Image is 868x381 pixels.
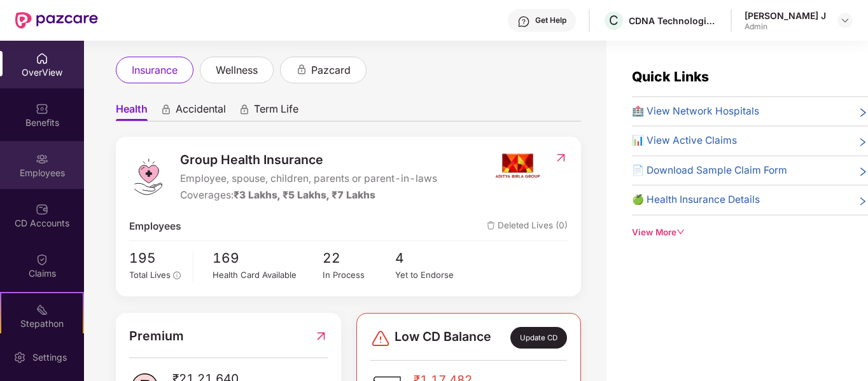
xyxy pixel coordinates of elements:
[160,104,172,115] div: animation
[296,64,307,75] div: animation
[395,327,491,349] span: Low CD Balance
[510,327,567,349] div: Update CD
[15,12,98,29] img: New Pazcare Logo
[213,268,322,282] div: Health Card Available
[629,15,718,27] div: CDNA Technologies Private Limited
[234,189,375,201] span: ₹3 Lakhs, ₹5 Lakhs, ₹7 Lakhs
[36,203,48,216] img: svg+xml;base64,PHN2ZyBpZD0iQ0RfQWNjb3VudHMiIGRhdGEtbmFtZT0iQ0QgQWNjb3VudHMiIHhtbG5zPSJodHRwOi8vd3...
[554,151,568,164] img: RedirectIcon
[676,228,685,237] span: down
[129,326,184,346] span: Premium
[858,106,868,119] span: right
[213,247,322,268] span: 169
[487,219,568,234] span: Deleted Lives (0)
[129,158,167,196] img: logo
[1,317,83,330] div: Stepathon
[239,104,250,115] div: animation
[116,102,148,121] span: Health
[254,102,298,121] span: Term Life
[216,62,258,78] span: wellness
[180,171,437,186] span: Employee, spouse, children, parents or parent-in-laws
[370,328,391,349] img: svg+xml;base64,PHN2ZyBpZD0iRGFuZ2VyLTMyeDMyIiB4bWxucz0iaHR0cDovL3d3dy53My5vcmcvMjAwMC9zdmciIHdpZH...
[129,247,184,268] span: 195
[840,15,850,25] img: svg+xml;base64,PHN2ZyBpZD0iRHJvcGRvd24tMzJ4MzIiIHhtbG5zPSJodHRwOi8vd3d3LnczLm9yZy8yMDAwL3N2ZyIgd2...
[36,253,48,266] img: svg+xml;base64,PHN2ZyBpZD0iQ2xhaW0iIHhtbG5zPSJodHRwOi8vd3d3LnczLm9yZy8yMDAwL3N2ZyIgd2lkdGg9IjIwIi...
[632,226,868,239] div: View More
[180,188,437,203] div: Coverages:
[632,133,737,148] span: 📊 View Active Claims
[132,62,178,78] span: insurance
[314,326,328,346] img: RedirectIcon
[180,150,437,170] span: Group Health Insurance
[632,192,760,207] span: 🍏 Health Insurance Details
[173,272,181,279] span: info-circle
[858,195,868,207] span: right
[858,165,868,178] span: right
[323,247,396,268] span: 22
[29,351,71,364] div: Settings
[395,268,468,282] div: Yet to Endorse
[13,351,26,364] img: svg+xml;base64,PHN2ZyBpZD0iU2V0dGluZy0yMHgyMCIgeG1sbnM9Imh0dHA6Ly93d3cudzMub3JnLzIwMDAvc3ZnIiB3aW...
[745,10,826,22] div: [PERSON_NAME] J
[323,268,396,282] div: In Process
[36,102,48,115] img: svg+xml;base64,PHN2ZyBpZD0iQmVuZWZpdHMiIHhtbG5zPSJodHRwOi8vd3d3LnczLm9yZy8yMDAwL3N2ZyIgd2lkdGg9Ij...
[494,150,542,182] img: insurerIcon
[176,102,226,121] span: Accidental
[487,221,495,230] img: deleteIcon
[632,163,787,178] span: 📄 Download Sample Claim Form
[535,15,566,25] div: Get Help
[36,303,48,316] img: svg+xml;base64,PHN2ZyB4bWxucz0iaHR0cDovL3d3dy53My5vcmcvMjAwMC9zdmciIHdpZHRoPSIyMSIgaGVpZ2h0PSIyMC...
[129,270,171,280] span: Total Lives
[36,52,48,65] img: svg+xml;base64,PHN2ZyBpZD0iSG9tZSIgeG1sbnM9Imh0dHA6Ly93d3cudzMub3JnLzIwMDAvc3ZnIiB3aWR0aD0iMjAiIG...
[517,15,530,28] img: svg+xml;base64,PHN2ZyBpZD0iSGVscC0zMngzMiIgeG1sbnM9Imh0dHA6Ly93d3cudzMub3JnLzIwMDAvc3ZnIiB3aWR0aD...
[395,247,468,268] span: 4
[311,62,351,78] span: pazcard
[609,13,619,28] span: C
[745,22,826,32] div: Admin
[129,219,181,234] span: Employees
[632,69,709,85] span: Quick Links
[858,135,868,148] span: right
[632,104,759,119] span: 🏥 View Network Hospitals
[36,153,48,165] img: svg+xml;base64,PHN2ZyBpZD0iRW1wbG95ZWVzIiB4bWxucz0iaHR0cDovL3d3dy53My5vcmcvMjAwMC9zdmciIHdpZHRoPS...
